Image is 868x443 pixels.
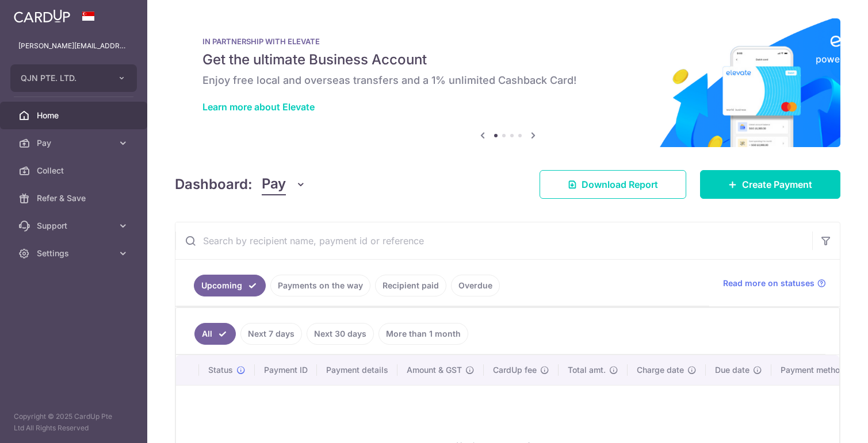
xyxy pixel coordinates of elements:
[771,355,859,385] th: Payment method
[202,51,813,69] h5: Get the ultimate Business Account
[742,178,812,191] span: Create Payment
[307,323,374,345] a: Next 30 days
[378,323,468,345] a: More than 1 month
[493,364,537,376] span: CardUp fee
[262,174,306,195] button: Pay
[37,192,113,204] span: Refer & Save
[375,275,446,296] a: Recipient paid
[270,275,370,296] a: Payments on the way
[202,74,813,87] h6: Enjoy free local and overseas transfers and a 1% unlimited Cashback Card!
[262,174,286,195] span: Pay
[194,275,266,296] a: Upcoming
[540,170,686,199] a: Download Report
[637,364,684,376] span: Charge date
[208,364,233,376] span: Status
[700,170,840,199] a: Create Payment
[202,37,813,46] p: IN PARTNERSHIP WITH ELEVATE
[451,275,500,296] a: Overdue
[37,248,113,259] span: Settings
[175,222,812,259] input: Search by recipient name, payment id or reference
[723,278,826,289] a: Read more on statuses
[37,137,113,149] span: Pay
[255,355,317,385] th: Payment ID
[194,323,236,345] a: All
[175,18,840,147] img: Renovation banner
[317,355,397,385] th: Payment details
[407,364,462,376] span: Amount & GST
[723,278,815,289] span: Read more on statuses
[202,101,315,113] a: Learn more about Elevate
[10,64,137,92] button: QJN PTE. LTD.
[14,9,70,23] img: CardUp
[18,40,129,52] p: [PERSON_NAME][EMAIL_ADDRESS][DOMAIN_NAME]
[37,220,113,232] span: Support
[175,174,253,195] h4: Dashboard:
[715,364,750,376] span: Due date
[37,110,113,121] span: Home
[568,364,606,376] span: Total amt.
[37,165,113,176] span: Collect
[582,178,658,191] span: Download Report
[240,323,302,345] a: Next 7 days
[21,72,106,84] span: QJN PTE. LTD.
